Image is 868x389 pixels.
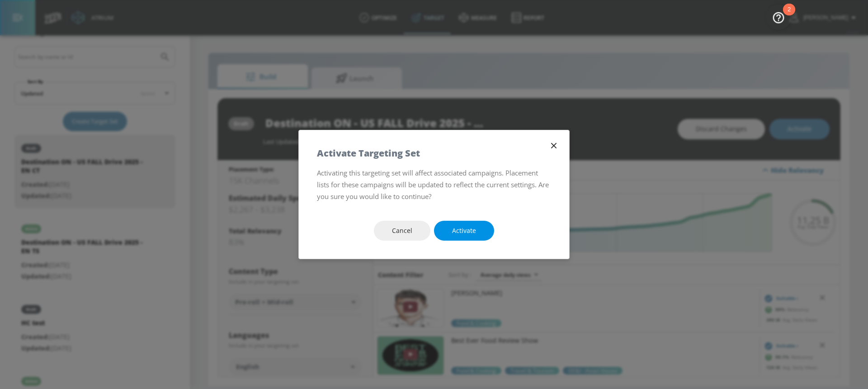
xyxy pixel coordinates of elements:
[317,167,551,203] p: Activating this targeting set will affect associated campaigns. Placement lists for these campaig...
[392,225,412,237] span: Cancel
[374,221,430,241] button: Cancel
[452,225,476,237] span: Activate
[317,148,420,158] h5: Activate Targeting Set
[434,221,494,241] button: Activate
[766,5,791,30] button: Open Resource Center, 2 new notifications
[788,9,791,21] div: 2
